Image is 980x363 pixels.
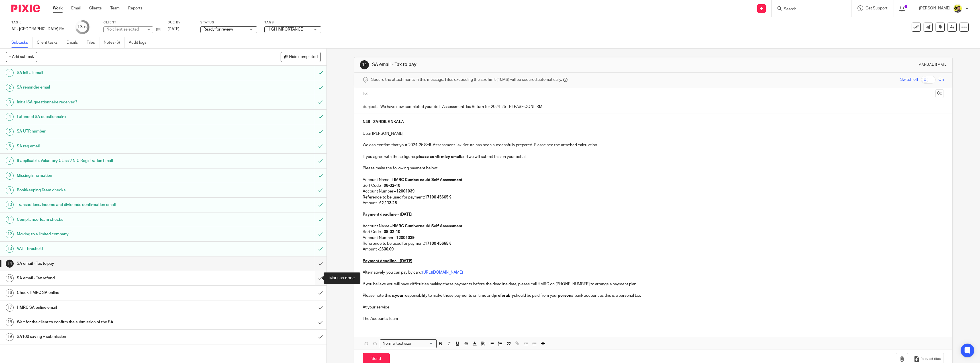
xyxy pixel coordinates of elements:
strong: N48 - ZANDILE NKALA [363,120,404,124]
h1: Compliance Team checks [17,215,212,224]
p: [PERSON_NAME] [919,5,950,11]
h1: VAT Threshold [17,244,212,253]
small: /19 [82,26,87,29]
img: Netra-New-Starbridge-Yellow.jpg [953,4,962,13]
a: Reports [128,5,142,11]
div: Manual email [918,63,947,67]
button: Cc [935,89,944,98]
span: [DATE] [168,27,179,31]
p: We can confirm that your 2024-25 Self-Assessment Tax Return has been successfully prepared. Pleas... [363,142,944,148]
label: Subject: [363,104,377,110]
div: 7 [6,157,14,165]
span: Hide completed [289,55,318,59]
strong: 12001039 [396,236,415,240]
strong: Self-Assessment [431,224,462,228]
h1: Initial SA questionnaire received? [17,98,212,107]
div: 1 [6,69,14,77]
strong: £2,113.25 [379,201,397,205]
p: Please make the following payment below: [363,165,944,171]
div: 2 [6,84,14,92]
h1: Extended SA questionnaire [17,113,212,121]
h1: Bookkeeping Team checks [17,186,212,194]
u: Payment deadline - [DATE] [363,212,413,216]
label: Task [11,20,68,25]
p: Sort Code – [363,229,944,235]
p: Amount - [363,246,944,252]
span: Secure the attachments in this message. Files exceeding the size limit (10MB) will be secured aut... [371,77,562,83]
h1: SA email - Tax to pay [17,259,212,268]
a: Notes (6) [104,37,124,48]
div: AT - SA Return - PE 05-04-2025 [11,26,68,32]
p: Account Number – [363,235,944,241]
h1: SA UTR number [17,127,212,136]
h1: SA reg email [17,142,212,151]
div: 3 [6,98,14,106]
h1: Transactions, income and dividends confirmation email [17,200,212,209]
div: 12 [6,230,14,238]
img: Pixie [11,5,40,12]
h1: If applicable, Voluntary Class 2 NIC Registration Email [17,157,212,165]
label: Client [103,20,160,25]
label: Due by [168,20,193,25]
a: Files [87,37,99,48]
a: Audit logs [129,37,151,48]
span: Switch off [900,77,918,83]
h1: SA email - Tax refund [17,274,212,282]
h1: HMRC SA online email [17,303,212,312]
label: Status [200,20,257,25]
div: 5 [6,128,14,136]
span: On [938,77,944,83]
u: Payment deadline - [DATE] [363,259,413,263]
div: 8 [6,172,14,180]
p: Account Number – [363,188,944,194]
strong: please confirm by email [416,155,461,159]
span: Normal text size [381,341,412,347]
p: If you agree with these figures and we will submit this on your behalf. [363,154,944,160]
strong: your [395,294,404,298]
strong: 08-32-10 [384,184,400,188]
div: 19 [6,333,14,341]
div: Search for option [380,339,437,348]
strong: 08-32-10 [384,230,400,234]
button: Hide completed [281,52,321,62]
h1: SA reminder email [17,83,212,92]
span: HIGH IMPORTANCE [268,27,303,31]
h1: SA initial email [17,69,212,77]
p: Account Name – [363,223,944,229]
p: Alternatively, you can pay by card: [363,270,944,275]
strong: 12001039 [396,189,415,193]
p: Reference to be used for payment: [363,241,944,246]
strong: £630.09 [379,247,394,251]
h1: Moving to a limited company [17,230,212,238]
div: 18 [6,318,14,326]
p: Reference to be used for payment: [363,194,944,200]
span: Get Support [865,6,887,10]
div: AT - [GEOGRAPHIC_DATA] Return - PE [DATE] [11,26,68,32]
div: 13 [6,245,14,253]
div: 6 [6,142,14,150]
a: [URL][DOMAIN_NAME] [422,270,463,274]
div: 9 [6,186,14,194]
p: Account Name – [363,177,944,183]
a: Client tasks [37,37,62,48]
button: + Add subtask [6,52,37,62]
label: Tags [264,20,321,25]
p: Dear [PERSON_NAME], [363,131,944,137]
p: Amount - [363,200,944,206]
a: Work [53,5,63,11]
input: Search for option [413,341,433,347]
strong: Self-Assessment [431,178,462,182]
div: No client selected [107,27,144,32]
h1: Missing information [17,171,212,180]
h1: SA email - Tax to pay [372,62,665,68]
a: Emails [66,37,82,48]
p: At your service! [363,304,944,310]
span: Ready for review [203,27,233,31]
a: Clients [89,5,102,11]
input: Search [783,7,834,12]
h1: Wait for the client to confirm the submission of the SA [17,318,212,326]
div: 11 [6,216,14,224]
strong: HMRC Cumbernauld [392,224,430,228]
div: 15 [6,274,14,282]
strong: HMRC Cumbernauld [392,178,430,182]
